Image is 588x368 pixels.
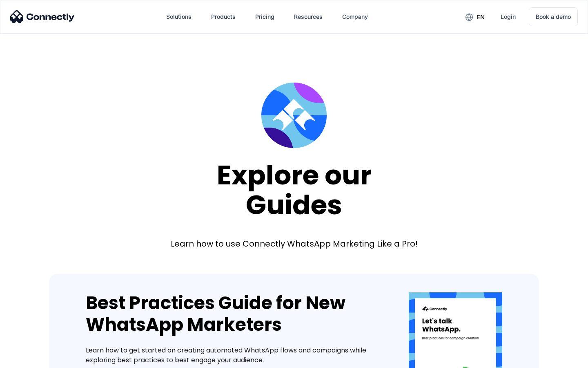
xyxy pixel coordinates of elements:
[249,7,281,27] a: Pricing
[166,11,192,22] div: Solutions
[10,10,75,23] img: Connectly Logo
[255,11,274,22] div: Pricing
[217,160,372,220] div: Explore our Guides
[16,354,49,365] ul: Language list
[8,354,49,365] aside: Language selected: English
[86,346,384,365] div: Learn how to get started on creating automated WhatsApp flows and campaigns while exploring best ...
[529,7,578,26] a: Book a demo
[501,11,516,22] div: Login
[477,11,485,23] div: en
[211,11,236,22] div: Products
[294,11,323,22] div: Resources
[86,292,384,336] div: Best Practices Guide for New WhatsApp Marketers
[494,7,522,27] a: Login
[171,238,418,249] div: Learn how to use Connectly WhatsApp Marketing Like a Pro!
[342,11,368,22] div: Company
